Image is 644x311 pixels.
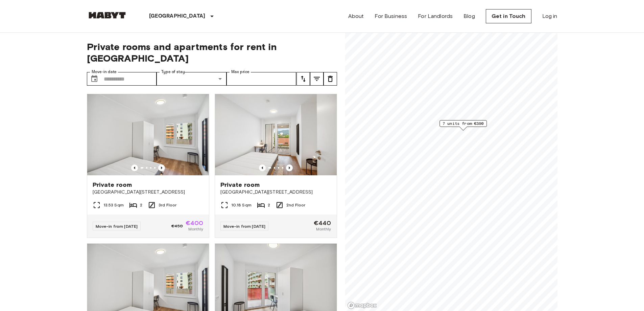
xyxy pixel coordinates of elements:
span: 2nd Floor [286,202,305,208]
span: €400 [186,220,204,226]
span: Move-in from [DATE] [223,224,266,229]
button: tune [296,72,310,86]
button: Previous image [259,164,266,171]
span: €440 [314,220,331,226]
span: Private room [93,181,132,189]
button: tune [310,72,324,86]
button: Previous image [158,164,165,171]
button: Previous image [131,164,138,171]
img: Marketing picture of unit AT-21-001-065-01 [87,94,209,175]
a: Marketing picture of unit AT-21-001-065-01Previous imagePrevious imagePrivate room[GEOGRAPHIC_DAT... [87,94,209,238]
label: Max price [231,69,249,75]
a: For Landlords [418,12,453,20]
span: Private room [220,181,260,189]
a: About [348,12,364,20]
span: 2 [268,202,270,208]
button: Choose date [88,72,101,86]
div: Map marker [439,120,487,131]
span: €450 [171,223,183,229]
span: Private rooms and apartments for rent in [GEOGRAPHIC_DATA] [87,41,337,64]
p: [GEOGRAPHIC_DATA] [149,12,206,20]
a: Mapbox logo [347,302,377,309]
a: Blog [463,12,475,20]
span: [GEOGRAPHIC_DATA][STREET_ADDRESS] [220,189,331,196]
a: For Business [375,12,407,20]
label: Move-in date [92,69,117,75]
span: Monthly [316,226,331,232]
span: [GEOGRAPHIC_DATA][STREET_ADDRESS] [93,189,204,196]
img: Habyt [87,12,127,19]
span: Monthly [188,226,203,232]
span: Move-in from [DATE] [96,224,138,229]
a: Get in Touch [486,9,531,23]
label: Type of stay [161,69,185,75]
a: Marketing picture of unit AT-21-001-023-01Previous imagePrevious imagePrivate room[GEOGRAPHIC_DAT... [215,94,337,238]
button: Previous image [286,164,293,171]
span: 10.18 Sqm [231,202,252,208]
span: 13.53 Sqm [103,202,124,208]
img: Marketing picture of unit AT-21-001-023-01 [215,94,337,175]
button: tune [324,72,337,86]
span: 3rd Floor [159,202,176,208]
span: 2 [140,202,142,208]
a: Log in [542,12,557,20]
span: 7 units from €390 [443,120,484,127]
